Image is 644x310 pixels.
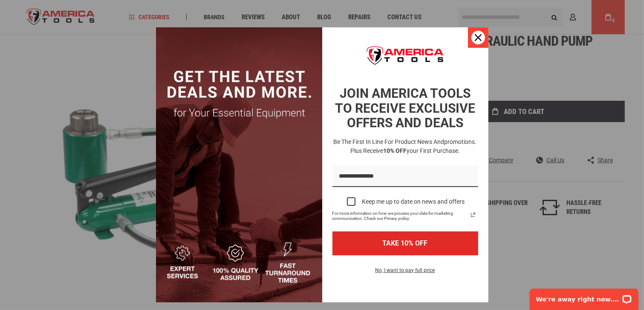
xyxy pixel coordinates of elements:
div: Keep me up to date on news and offers [362,198,465,205]
a: Read our Privacy Policy [468,210,478,220]
button: No, I want to pay full price [369,266,442,280]
span: For more information on how we process your data for marketing communication. Check our Privacy p... [332,211,468,221]
span: promotions. Plus receive your first purchase. [350,138,477,154]
h3: Be the first in line for product news and [331,137,480,155]
svg: close icon [475,34,482,41]
iframe: LiveChat chat widget [524,283,644,310]
strong: 10% OFF [383,147,407,154]
button: Close [468,27,488,48]
input: Email field [332,166,478,187]
button: TAKE 10% OFF [332,231,478,255]
strong: JOIN AMERICA TOOLS TO RECEIVE EXCLUSIVE OFFERS AND DEALS [335,86,475,130]
svg: link icon [468,210,478,220]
